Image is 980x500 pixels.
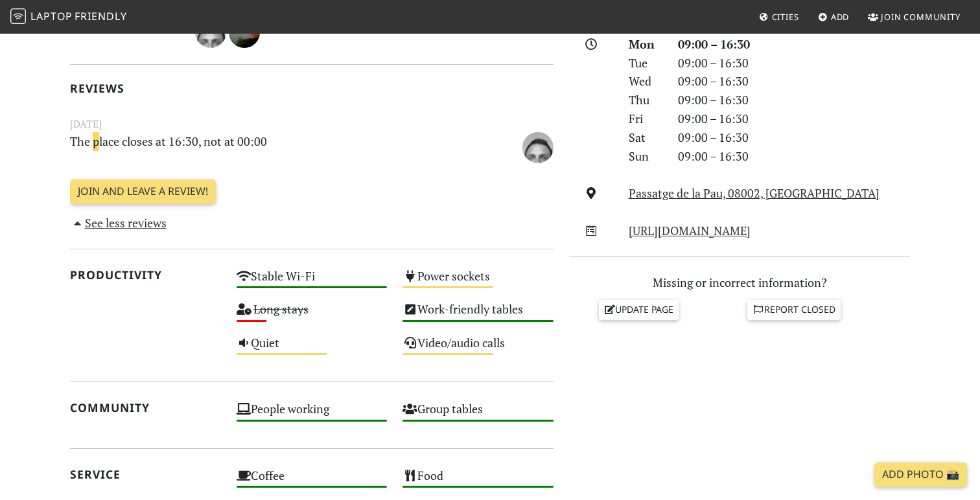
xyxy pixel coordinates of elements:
div: People working [229,398,395,431]
div: Thu [621,91,670,109]
h2: Productivity [70,268,221,282]
a: Update page [599,300,679,319]
h2: Service [70,468,221,481]
div: 09:00 – 16:30 [670,91,918,109]
div: Fri [621,109,670,128]
span: Matteo Palmieri [522,138,554,153]
small: [DATE] [62,116,561,132]
a: LaptopFriendly LaptopFriendly [10,6,127,28]
div: Stable Wi-Fi [229,266,395,299]
span: Add [831,11,850,23]
div: Quiet [229,332,395,365]
h2: Community [70,401,221,415]
h2: Reviews [70,82,554,95]
a: [URL][DOMAIN_NAME] [629,223,751,238]
div: 09:00 – 16:30 [670,147,918,166]
div: Mon [621,35,670,54]
span: Cities [772,11,799,23]
div: Sun [621,147,670,166]
div: 09:00 – 16:30 [670,109,918,128]
span: Tobias Jansson [229,23,260,39]
div: 09:00 – 16:30 [670,72,918,91]
div: Video/audio calls [395,332,561,365]
div: Wed [621,72,670,91]
div: Food [395,465,561,498]
span: Matteo Palmieri [195,23,229,39]
div: 09:00 – 16:30 [670,54,918,73]
p: The place closes at 16:30, not at 00:00 [62,132,478,161]
a: Report closed [747,300,841,319]
span: Laptop [30,9,73,23]
div: Sat [621,128,670,147]
a: See less reviews [70,215,167,231]
div: Tue [621,54,670,73]
p: Missing or incorrect information? [569,273,910,292]
a: Add [813,5,855,28]
span: Join Community [881,11,961,23]
div: Power sockets [395,266,561,299]
span: Friendly [75,9,126,23]
s: Long stays [253,301,309,317]
a: Join and leave a review! [70,179,216,204]
img: 3041-matteo.jpg [522,132,554,163]
a: Cities [754,5,804,28]
img: LaptopFriendly [10,8,26,24]
div: 09:00 – 16:30 [670,35,918,54]
a: Join Community [863,5,966,28]
div: Work-friendly tables [395,299,561,332]
div: 09:00 – 16:30 [670,128,918,147]
div: Group tables [395,398,561,431]
div: Coffee [229,465,395,498]
a: Add Photo 📸 [874,462,967,487]
a: Passatge de la Pau, 08002, [GEOGRAPHIC_DATA] [629,185,880,201]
